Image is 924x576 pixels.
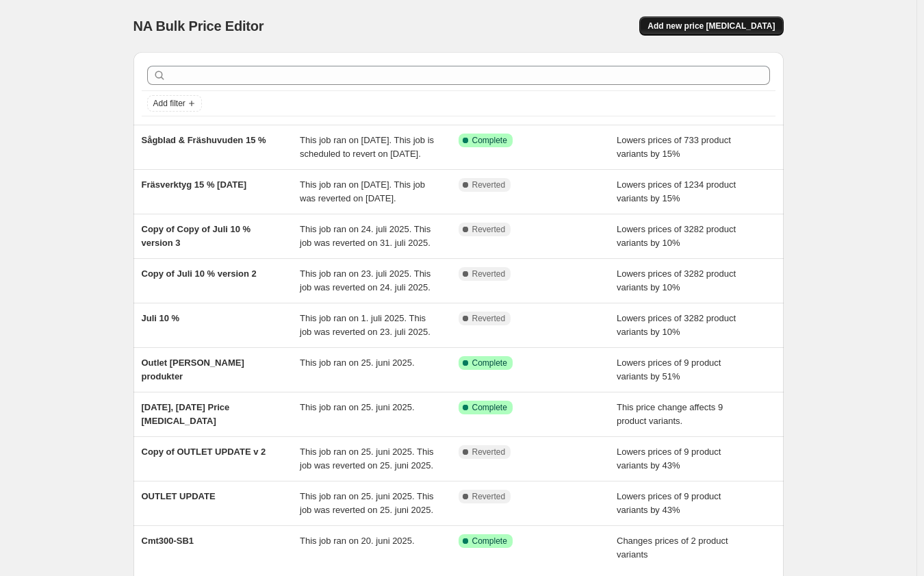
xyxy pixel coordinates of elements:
span: Reverted [472,268,506,279]
span: Lowers prices of 9 product variants by 43% [617,447,721,471]
span: Complete [472,402,507,413]
span: Lowers prices of 9 product variants by 51% [617,358,721,381]
span: Copy of OUTLET UPDATE v 2 [142,447,266,457]
span: Lowers prices of 733 product variants by 15% [617,135,731,159]
span: Outlet [PERSON_NAME] produkter [142,358,244,381]
span: Changes prices of 2 product variants [617,536,728,560]
span: This job ran on 25. juni 2025. This job was reverted on 25. juni 2025. [300,447,434,471]
span: Cmt300-SB1 [142,536,194,546]
span: Sågblad & Fräshuvuden 15 % [142,135,266,145]
span: NA Bulk Price Editor [133,18,264,34]
span: This price change affects 9 product variants. [617,402,723,426]
button: Add filter [147,95,202,112]
span: Copy of Juli 10 % version 2 [142,268,257,279]
button: Add new price [MEDICAL_DATA] [639,16,783,36]
span: This job ran on [DATE]. This job is scheduled to revert on [DATE]. [300,135,434,159]
span: Reverted [472,313,506,324]
span: Reverted [472,224,506,235]
span: This job ran on 25. juni 2025. [300,358,415,368]
span: Lowers prices of 3282 product variants by 10% [617,313,736,337]
span: Lowers prices of 3282 product variants by 10% [617,224,736,248]
span: This job ran on 23. juli 2025. This job was reverted on 24. juli 2025. [300,268,431,292]
span: This job ran on 1. juli 2025. This job was reverted on 23. juli 2025. [300,313,431,337]
span: This job ran on 20. juni 2025. [300,536,415,546]
span: Copy of Copy of Juli 10 % version 3 [142,224,251,248]
span: This job ran on 25. juni 2025. This job was reverted on 25. juni 2025. [300,491,434,515]
span: Lowers prices of 3282 product variants by 10% [617,268,736,292]
span: Complete [472,358,507,368]
span: Juli 10 % [142,313,180,323]
span: This job ran on 24. juli 2025. This job was reverted on 31. juli 2025. [300,224,431,248]
span: This job ran on 25. juni 2025. [300,402,415,412]
span: Add filter [153,98,185,109]
span: This job ran on [DATE]. This job was reverted on [DATE]. [300,179,425,203]
span: Reverted [472,491,506,502]
span: [DATE], [DATE] Price [MEDICAL_DATA] [142,402,230,426]
span: OUTLET UPDATE [142,491,216,501]
span: Complete [472,135,507,146]
span: Lowers prices of 1234 product variants by 15% [617,179,736,203]
span: Complete [472,536,507,547]
span: Lowers prices of 9 product variants by 43% [617,491,721,515]
span: Fräsverktyg 15 % [DATE] [142,179,247,190]
span: Reverted [472,447,506,458]
span: Reverted [472,179,506,190]
span: Add new price [MEDICAL_DATA] [647,21,775,32]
